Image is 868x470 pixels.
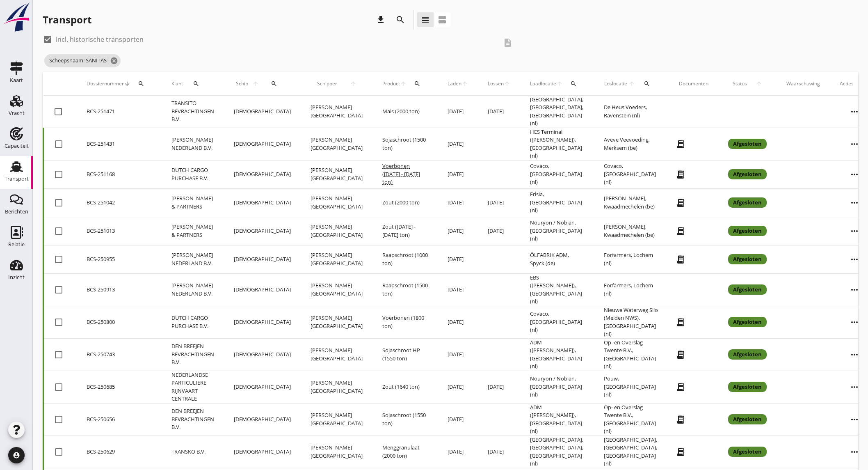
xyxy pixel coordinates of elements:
div: BCS-251431 [87,140,152,148]
div: Kaart [10,78,23,83]
div: Afgesloten [728,139,767,149]
td: [PERSON_NAME] & PARTNERS [162,217,224,245]
td: [DEMOGRAPHIC_DATA] [224,273,301,306]
td: ÖLFABRIK ADM, Spyck (de) [520,245,594,273]
i: search [193,80,199,87]
i: arrow_upward [504,80,510,87]
td: Frisia, [GEOGRAPHIC_DATA] (nl) [520,188,594,217]
div: Klant [171,74,214,94]
i: receipt_long [672,223,689,239]
td: Mais (2000 ton) [372,96,438,128]
td: Zout (1640 ton) [372,371,438,403]
i: cancel [110,57,118,65]
i: more_horiz [843,311,866,334]
i: account_circle [8,447,25,463]
td: Raapschroot (1000 ton) [372,245,438,273]
i: more_horiz [843,408,866,431]
span: Voerbonen ([DATE] - [DATE] ton) [382,162,420,186]
i: receipt_long [672,166,689,183]
div: Transport [5,176,29,181]
td: DEN BREEJEN BEVRACHTINGEN B.V. [162,338,224,371]
td: [DEMOGRAPHIC_DATA] [224,436,301,468]
td: [PERSON_NAME][GEOGRAPHIC_DATA] [301,160,372,188]
img: logo-small.a267ee39.svg [2,2,31,32]
div: Afgesloten [728,349,767,360]
div: Afgesloten [728,226,767,236]
td: [DATE] [438,403,478,436]
div: BCS-250800 [87,318,152,326]
div: BCS-251013 [87,227,152,235]
label: Incl. historische transporten [56,35,144,44]
td: [PERSON_NAME][GEOGRAPHIC_DATA] [301,403,372,436]
td: Menggranulaat (2000 ton) [372,436,438,468]
td: [DATE] [438,306,478,338]
span: Schipper [311,80,343,87]
div: Waarschuwing [786,80,820,87]
i: receipt_long [672,346,689,363]
td: Zout ([DATE] - [DATE] ton) [372,217,438,245]
td: Nieuwe Waterweg Silo (Melden NWS), [GEOGRAPHIC_DATA] (nl) [594,306,669,338]
td: ADM ([PERSON_NAME]), [GEOGRAPHIC_DATA] (nl) [520,338,594,371]
td: [PERSON_NAME] NEDERLAND B.V. [162,273,224,306]
td: [DATE] [438,96,478,128]
i: more_horiz [843,343,866,366]
div: Afgesloten [728,284,767,295]
td: Forfarmers, Lochem (nl) [594,245,669,273]
td: Nouryon / Nobian, [GEOGRAPHIC_DATA] (nl) [520,217,594,245]
td: ADM ([PERSON_NAME]), [GEOGRAPHIC_DATA] (nl) [520,403,594,436]
td: NEDERLANDSE PARTICULIERE RIJNVAART CENTRALE [162,371,224,403]
td: [PERSON_NAME][GEOGRAPHIC_DATA] [301,188,372,217]
td: [DEMOGRAPHIC_DATA] [224,306,301,338]
div: BCS-251471 [87,108,152,116]
td: Covaco, [GEOGRAPHIC_DATA] (nl) [520,160,594,188]
div: BCS-250743 [87,351,152,359]
td: Covaco, [GEOGRAPHIC_DATA] (nl) [520,306,594,338]
div: BCS-250629 [87,448,152,456]
i: more_horiz [843,100,866,123]
td: [DATE] [438,128,478,160]
i: receipt_long [672,195,689,211]
td: [DEMOGRAPHIC_DATA] [224,128,301,160]
div: Berichten [5,209,28,214]
i: arrow_downward [124,80,130,87]
td: [DATE] [478,217,520,245]
td: De Heus Voeders, Ravenstein (nl) [594,96,669,128]
td: Sojaschroot HP (1550 ton) [372,338,438,371]
i: more_horiz [843,191,866,214]
td: EBS ([PERSON_NAME]), [GEOGRAPHIC_DATA] (nl) [520,273,594,306]
td: Zout (2000 ton) [372,188,438,217]
td: Op- en Overslag Twente B.V., [GEOGRAPHIC_DATA] (nl) [594,338,669,371]
td: [GEOGRAPHIC_DATA], [GEOGRAPHIC_DATA], [GEOGRAPHIC_DATA] (nl) [520,96,594,128]
i: more_horiz [843,220,866,243]
td: [GEOGRAPHIC_DATA], [GEOGRAPHIC_DATA], [GEOGRAPHIC_DATA] (nl) [520,436,594,468]
div: Afgesloten [728,382,767,392]
i: view_agenda [437,15,447,25]
td: [PERSON_NAME], Kwaadmechelen (be) [594,217,669,245]
div: BCS-251042 [87,199,152,207]
i: arrow_upward [556,80,563,87]
td: [DATE] [438,338,478,371]
td: [GEOGRAPHIC_DATA], [GEOGRAPHIC_DATA], [GEOGRAPHIC_DATA] (nl) [594,436,669,468]
td: [PERSON_NAME][GEOGRAPHIC_DATA] [301,436,372,468]
td: [DEMOGRAPHIC_DATA] [224,217,301,245]
td: TRANSKO B.V. [162,436,224,468]
div: Relatie [8,242,25,247]
td: [PERSON_NAME][GEOGRAPHIC_DATA] [301,128,372,160]
td: [PERSON_NAME] NEDERLAND B.V. [162,128,224,160]
i: search [570,80,577,87]
i: search [138,80,144,87]
td: [DEMOGRAPHIC_DATA] [224,188,301,217]
td: Pouw, [GEOGRAPHIC_DATA] (nl) [594,371,669,403]
i: search [644,80,650,87]
td: [PERSON_NAME][GEOGRAPHIC_DATA] [301,273,372,306]
i: arrow_upward [250,80,261,87]
td: [PERSON_NAME] & PARTNERS [162,188,224,217]
i: arrow_upward [461,80,468,87]
td: [DATE] [438,273,478,306]
td: [PERSON_NAME] NEDERLAND B.V. [162,245,224,273]
div: BCS-250685 [87,383,152,391]
td: HES Terminal ([PERSON_NAME]), [GEOGRAPHIC_DATA] (nl) [520,128,594,160]
i: search [271,80,277,87]
span: Dossiernummer [87,80,124,87]
span: Loslocatie [604,80,628,87]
